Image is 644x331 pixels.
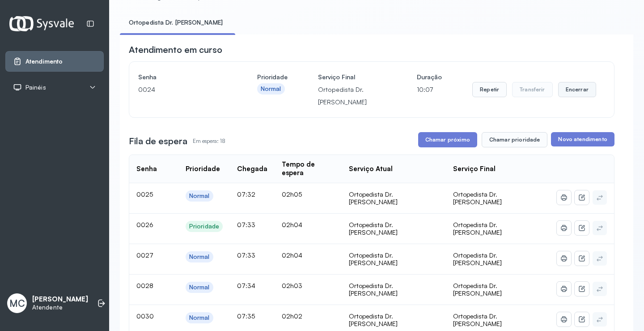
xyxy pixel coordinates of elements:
span: 02h02 [282,312,302,320]
span: Painéis [25,84,46,91]
div: Tempo de espera [282,160,335,177]
div: Ortopedista Dr. [PERSON_NAME] [349,190,438,206]
div: Normal [189,192,210,200]
span: 07:33 [237,251,255,259]
span: 0025 [136,190,153,198]
div: Ortopedista Dr. [PERSON_NAME] [349,221,438,236]
span: 07:33 [237,221,255,228]
span: Ortopedista Dr. [PERSON_NAME] [453,312,502,328]
p: 0024 [138,83,227,96]
div: Ortopedista Dr. [PERSON_NAME] [349,251,438,267]
div: Normal [261,85,281,93]
span: 02h04 [282,221,302,228]
span: Ortopedista Dr. [PERSON_NAME] [453,251,502,267]
button: Chamar próximo [418,132,477,147]
div: Normal [189,253,210,261]
h4: Prioridade [257,71,288,83]
p: 10:07 [417,83,442,96]
button: Encerrar [558,82,596,97]
div: Serviço Final [453,165,496,173]
div: Ortopedista Dr. [PERSON_NAME] [349,282,438,297]
div: Normal [189,284,210,291]
span: Ortopedista Dr. [PERSON_NAME] [453,221,502,236]
span: 02h03 [282,282,302,289]
button: Novo atendimento [551,132,614,146]
h3: Fila de espera [129,135,187,147]
span: 07:34 [237,282,255,289]
a: Ortopedista Dr. [PERSON_NAME] [120,15,232,30]
span: Ortopedista Dr. [PERSON_NAME] [453,282,502,297]
h4: Serviço Final [318,71,386,83]
span: 02h05 [282,190,302,198]
p: [PERSON_NAME] [32,295,88,304]
span: Atendimento [25,58,63,65]
div: Senha [136,165,157,173]
span: 0027 [136,251,153,259]
p: Ortopedista Dr. [PERSON_NAME] [318,83,386,108]
div: Chegada [237,165,267,173]
span: 02h04 [282,251,302,259]
div: Normal [189,314,210,322]
p: Atendente [32,304,88,311]
div: Prioridade [189,223,219,230]
span: 07:32 [237,190,255,198]
div: Ortopedista Dr. [PERSON_NAME] [349,312,438,328]
span: 0026 [136,221,153,228]
span: 07:35 [237,312,255,320]
span: 0028 [136,282,153,289]
span: 0030 [136,312,154,320]
h4: Senha [138,71,227,83]
a: Atendimento [13,57,96,66]
button: Chamar prioridade [482,132,548,147]
button: Repetir [472,82,507,97]
h4: Duração [417,71,442,83]
p: Em espera: 18 [193,135,225,147]
h3: Atendimento em curso [129,43,222,56]
img: Logotipo do estabelecimento [9,16,74,31]
button: Transferir [512,82,553,97]
div: Prioridade [186,165,220,173]
div: Serviço Atual [349,165,393,173]
span: Ortopedista Dr. [PERSON_NAME] [453,190,502,206]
